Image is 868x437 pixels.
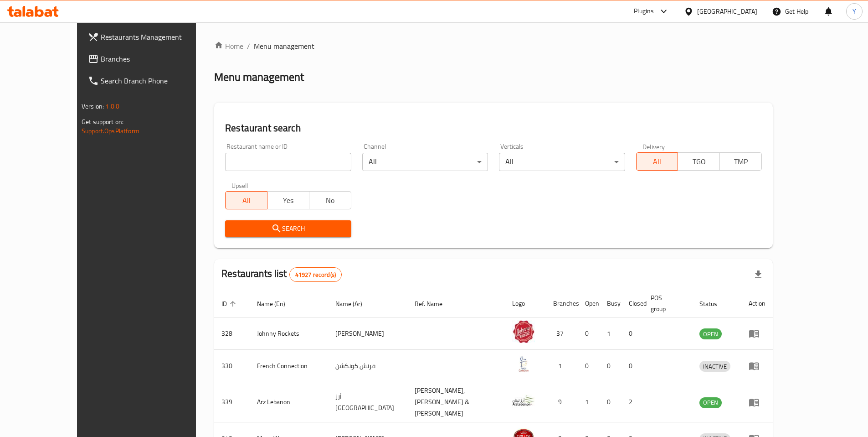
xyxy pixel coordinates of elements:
span: Menu management [254,41,314,52]
th: Busy [600,290,621,317]
td: Arz Lebanon [250,382,328,422]
img: Arz Lebanon [512,389,535,412]
span: Status [699,298,729,309]
span: All [229,194,264,207]
th: Open [578,290,600,317]
td: 330 [214,350,250,382]
a: Restaurants Management [81,26,222,48]
span: Get support on: [82,116,123,128]
span: Branches [101,53,215,64]
button: No [309,191,351,209]
span: Version: [82,100,104,112]
nav: breadcrumb [214,41,773,52]
div: Menu [749,397,765,408]
div: [GEOGRAPHIC_DATA] [697,6,757,16]
span: OPEN [699,329,722,339]
td: 37 [546,317,578,350]
td: 339 [214,382,250,422]
span: Name (Ar) [335,298,374,309]
div: Export file [747,264,769,286]
span: Yes [271,194,306,207]
span: Y [853,6,856,16]
button: All [636,152,678,171]
td: 0 [621,317,643,350]
a: Branches [81,48,222,70]
th: Logo [505,290,546,317]
td: 9 [546,382,578,422]
a: Support.OpsPlatform [82,125,139,137]
li: / [247,41,250,52]
span: No [313,194,348,207]
button: All [225,191,267,209]
h2: Restaurant search [225,121,762,135]
td: [PERSON_NAME],[PERSON_NAME] & [PERSON_NAME] [407,382,505,422]
span: POS group [651,292,681,314]
a: Search Branch Phone [81,70,222,92]
h2: Restaurants list [221,267,342,282]
td: Johnny Rockets [250,317,328,350]
label: Delivery [642,143,665,150]
td: 1 [600,317,621,350]
button: Search [225,220,351,237]
div: Plugins [634,6,654,17]
span: All [640,155,675,168]
span: Name (En) [257,298,297,309]
span: ID [221,298,239,309]
td: 1 [546,350,578,382]
div: OPEN [699,328,722,339]
td: [PERSON_NAME] [328,317,407,350]
img: French Connection [512,353,535,375]
span: TMP [724,155,758,168]
td: French Connection [250,350,328,382]
th: Action [741,290,773,317]
span: TGO [682,155,716,168]
td: فرنش كونكشن [328,350,407,382]
td: 328 [214,317,250,350]
td: 0 [578,350,600,382]
td: أرز [GEOGRAPHIC_DATA] [328,382,407,422]
div: Menu [749,328,765,339]
span: OPEN [699,397,722,408]
div: Total records count [289,267,342,282]
th: Branches [546,290,578,317]
td: 0 [600,350,621,382]
span: INACTIVE [699,361,730,372]
button: TMP [719,152,762,171]
button: Yes [267,191,309,209]
td: 2 [621,382,643,422]
label: Upsell [231,182,248,188]
span: Ref. Name [415,298,454,309]
td: 0 [621,350,643,382]
td: 0 [600,382,621,422]
button: TGO [678,152,720,171]
div: All [362,153,488,171]
h2: Menu management [214,70,304,84]
span: Search Branch Phone [101,75,215,86]
img: Johnny Rockets [512,320,535,343]
span: 41927 record(s) [290,271,341,279]
td: 0 [578,317,600,350]
span: Search [232,223,344,234]
span: Restaurants Management [101,31,215,42]
th: Closed [621,290,643,317]
input: Search for restaurant name or ID.. [225,153,351,171]
td: 1 [578,382,600,422]
a: Home [214,41,243,52]
div: All [499,153,625,171]
span: 1.0.0 [105,100,119,112]
div: Menu [749,360,765,371]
